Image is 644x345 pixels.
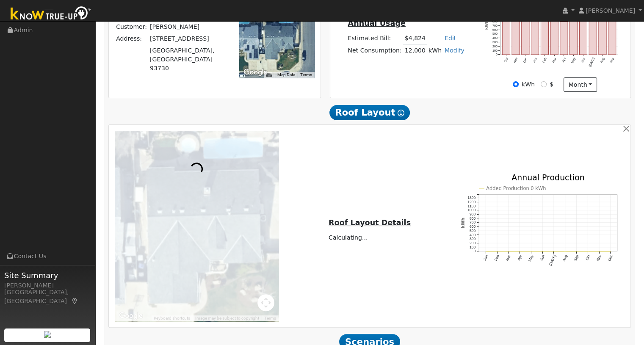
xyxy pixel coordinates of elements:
text: 900 [470,212,476,216]
a: Open this area in Google Maps (opens a new window) [241,67,269,78]
div: [PERSON_NAME] [4,281,91,290]
a: Terms (opens in new tab) [300,72,312,77]
span: Site Summary [4,270,91,281]
td: [GEOGRAPHIC_DATA], [GEOGRAPHIC_DATA] 93730 [149,44,228,74]
text: Feb [494,254,500,262]
circle: onclick="" [553,251,554,252]
text: Oct [585,254,591,261]
td: Calculating... [327,232,412,243]
u: Roof Layout Details [329,218,411,227]
text: Mar [552,57,558,63]
td: Customer: [115,21,149,33]
text: Jun [581,57,586,63]
text: 700 [492,24,498,28]
rect: onclick="" [609,12,616,55]
img: Google [241,67,269,78]
text: 500 [492,32,498,36]
td: [STREET_ADDRESS] [149,33,228,44]
circle: onclick="" [519,251,520,252]
text: Apr [517,254,523,261]
text: Jun [539,254,545,262]
text: 200 [492,44,498,48]
text: Dec [522,57,528,63]
circle: onclick="" [485,251,486,252]
text: 600 [492,28,498,32]
circle: onclick="" [531,251,532,252]
td: $4,824 [403,33,427,45]
text: 1300 [467,196,475,200]
rect: onclick="" [599,3,607,55]
text: 500 [470,229,476,233]
text: 400 [470,233,476,237]
text: Mar [505,254,511,262]
text: 200 [470,241,476,245]
img: Know True-Up [6,5,95,24]
text: Sep [573,254,580,262]
text: 1200 [467,200,475,204]
span: [PERSON_NAME] [586,7,635,14]
rect: onclick="" [589,1,597,55]
td: Address: [115,33,149,44]
td: Net Consumption: [346,44,403,57]
circle: onclick="" [587,251,589,252]
button: month [564,77,597,92]
rect: onclick="" [580,11,587,55]
text: Feb [542,57,547,63]
text: 0 [496,52,498,56]
text: May [527,254,534,262]
rect: onclick="" [551,17,558,55]
button: Map Data [277,72,295,78]
rect: onclick="" [570,19,578,55]
circle: onclick="" [610,251,611,252]
text: Aug [600,57,606,64]
a: Edit [445,35,456,41]
circle: onclick="" [576,251,577,252]
circle: onclick="" [496,251,498,252]
circle: onclick="" [508,251,509,252]
text: Nov [596,254,603,262]
rect: onclick="" [512,19,520,55]
a: Modify [445,47,464,54]
text: Jan [482,254,489,262]
text: 1000 [467,208,475,213]
circle: onclick="" [598,251,600,252]
text: 700 [470,221,476,225]
text: 300 [470,237,476,241]
td: 12,000 [403,44,427,57]
text: 800 [470,216,476,221]
input: kWh [513,81,519,87]
a: Map [71,298,79,304]
td: [PERSON_NAME] [149,21,228,33]
circle: onclick="" [542,251,543,252]
label: kWh [522,80,535,89]
text: Annual Production [511,173,585,182]
text: 400 [492,36,498,40]
text: kWh [485,20,489,30]
text: Jan [532,57,538,63]
button: Keyboard shortcuts [266,72,272,78]
text: Sep [610,57,616,64]
text: 600 [470,225,476,229]
text: Dec [607,254,614,262]
text: Nov [513,57,519,63]
span: Roof Layout [329,105,410,120]
rect: onclick="" [531,8,539,55]
text: Added Production 0 kWh [486,185,546,191]
text: [DATE] [548,254,557,267]
td: kWh [427,44,443,57]
circle: onclick="" [564,251,566,252]
text: May [571,57,577,64]
label: $ [550,80,553,89]
rect: onclick="" [522,11,529,55]
td: Estimated Bill: [346,33,403,45]
text: [DATE] [589,57,596,68]
i: Show Help [398,110,404,116]
rect: onclick="" [561,22,568,55]
div: [GEOGRAPHIC_DATA], [GEOGRAPHIC_DATA] [4,288,91,306]
img: retrieve [44,331,51,338]
input: $ [541,81,547,87]
text: Oct [503,57,509,63]
text: 800 [492,19,498,23]
rect: onclick="" [502,17,510,55]
rect: onclick="" [541,18,549,55]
